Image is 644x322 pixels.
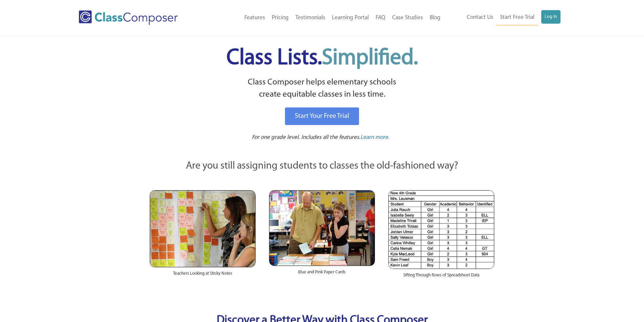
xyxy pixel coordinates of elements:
[372,10,389,25] a: FAQ
[285,107,359,125] a: Start Your Free Trial
[426,10,444,25] a: Blog
[388,269,494,285] div: Sifting Through Rows of Spreadsheet Data
[295,113,349,120] span: Start Your Free Trial
[329,10,372,25] a: Learning Portal
[388,190,494,269] img: Spreadsheets
[268,10,292,25] a: Pricing
[150,159,495,174] p: Are you still assigning students to classes the old-fashioned way?
[360,134,389,140] span: Learn more.
[269,190,375,266] img: Blue and Pink Paper Cards
[497,10,538,25] a: Start Free Trial
[149,76,496,101] p: Class Composer helps elementary schools create equitable classes in less time.
[322,47,418,69] span: Simplified.
[541,10,560,24] a: Log In
[226,47,418,69] span: Class Lists.
[206,10,444,25] nav: Header Menu
[150,190,256,267] img: Teachers Looking at Sticky Notes
[360,133,389,142] a: Learn more.
[241,10,268,25] a: Features
[292,10,329,25] a: Testimonials
[463,10,497,25] a: Contact Us
[389,10,426,25] a: Case Studies
[252,134,360,140] span: For one grade level. Includes all the features.
[150,267,256,283] div: Teachers Looking at Sticky Notes
[269,266,375,282] div: Blue and Pink Paper Cards
[79,10,178,25] img: Class Composer
[444,10,560,25] nav: Header Menu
